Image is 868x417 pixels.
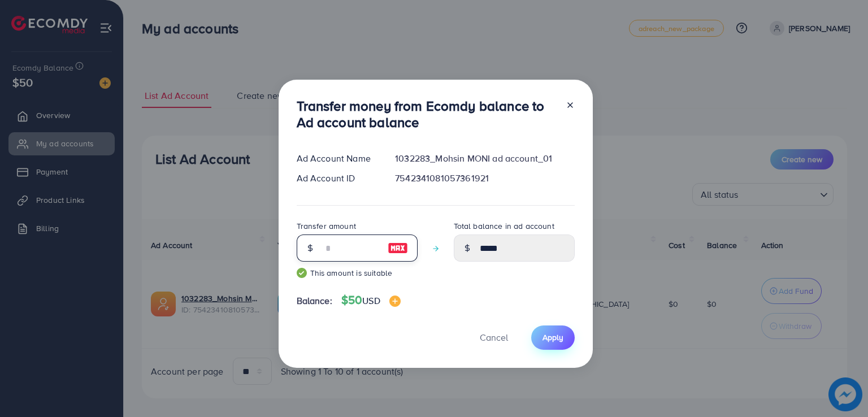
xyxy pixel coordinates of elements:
span: USD [362,294,380,307]
h3: Transfer money from Ecomdy balance to Ad account balance [297,98,557,131]
div: Ad Account Name [288,152,387,165]
h4: $50 [341,293,401,307]
span: Balance: [297,294,332,307]
small: This amount is suitable [297,267,418,279]
img: image [389,296,401,307]
span: Apply [542,332,563,343]
button: Apply [531,325,575,350]
label: Transfer amount [297,220,356,232]
div: Ad Account ID [288,172,387,185]
span: Cancel [480,331,508,344]
label: Total balance in ad account [454,220,554,232]
button: Cancel [466,325,522,350]
div: 1032283_Mohsin MONI ad account_01 [386,152,583,165]
img: image [388,241,408,255]
img: guide [297,268,307,278]
div: 7542341081057361921 [386,172,583,185]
